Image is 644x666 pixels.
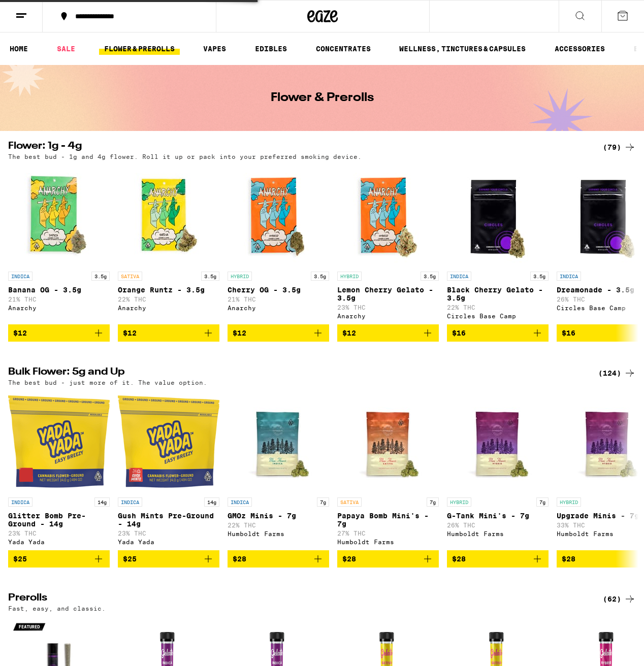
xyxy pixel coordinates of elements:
[337,324,439,342] button: Add to bag
[99,43,180,55] a: FLOWER & PREROLLS
[228,286,329,294] p: Cherry OG - 3.5g
[8,391,110,492] img: Yada Yada - Glitter Bomb Pre-Ground - 14g
[228,391,329,550] a: Open page for GMOz Minis - 7g from Humboldt Farms
[228,497,252,507] p: INDICA
[13,329,27,337] span: $12
[311,43,376,55] a: CONCENTRATES
[447,272,471,281] p: INDICA
[228,305,329,311] div: Anarchy
[118,391,219,550] a: Open page for Gush Mints Pre-Ground - 14g from Yada Yada
[8,153,362,160] p: The best bud - 1g and 4g flower. Roll it up or pack into your preferred smoking device.
[557,497,581,507] p: HYBRID
[8,391,110,550] a: Open page for Glitter Bomb Pre-Ground - 14g from Yada Yada
[228,391,329,492] img: Humboldt Farms - GMOz Minis - 7g
[447,530,549,537] div: Humboldt Farms
[8,324,110,342] button: Add to bag
[118,530,219,537] p: 23% THC
[311,272,329,281] p: 3.5g
[228,165,329,267] img: Anarchy - Cherry OG - 3.5g
[228,296,329,303] p: 21% THC
[201,272,219,281] p: 3.5g
[447,391,549,550] a: Open page for G-Tank Mini's - 7g from Humboldt Farms
[6,7,73,15] span: Hi. Need any help?
[8,539,110,545] div: Yada Yada
[118,512,219,528] p: Gush Mints Pre-Ground - 14g
[118,165,219,267] img: Anarchy - Orange Runtz - 3.5g
[52,43,80,55] a: SALE
[337,391,439,492] img: Humboldt Farms - Papaya Bomb Mini's - 7g
[118,165,219,324] a: Open page for Orange Runtz - 3.5g from Anarchy
[550,43,610,55] a: ACCESSORIES
[118,539,219,545] div: Yada Yada
[8,550,110,568] button: Add to bag
[342,329,356,337] span: $12
[94,497,110,507] p: 14g
[337,550,439,568] button: Add to bag
[447,324,549,342] button: Add to bag
[317,497,329,507] p: 7g
[250,43,292,55] a: EDIBLES
[447,165,549,324] a: Open page for Black Cherry Gelato - 3.5g from Circles Base Camp
[8,305,110,311] div: Anarchy
[8,272,33,281] p: INDICA
[118,305,219,311] div: Anarchy
[603,141,636,153] a: (79)
[228,165,329,324] a: Open page for Cherry OG - 3.5g from Anarchy
[447,550,549,568] button: Add to bag
[123,555,137,563] span: $25
[603,593,636,605] a: (62)
[8,530,110,537] p: 23% THC
[8,593,586,605] h2: Prerolls
[8,379,207,386] p: The best bud - just more of it. The value option.
[118,391,219,492] img: Yada Yada - Gush Mints Pre-Ground - 14g
[447,286,549,302] p: Black Cherry Gelato - 3.5g
[228,522,329,528] p: 22% THC
[8,165,110,267] img: Anarchy - Banana OG - 3.5g
[337,313,439,319] div: Anarchy
[342,555,356,563] span: $28
[228,272,252,281] p: HYBRID
[228,550,329,568] button: Add to bag
[421,272,439,281] p: 3.5g
[8,497,33,507] p: INDICA
[447,512,549,520] p: G-Tank Mini's - 7g
[337,497,362,507] p: SATIVA
[5,43,33,55] a: HOME
[233,329,246,337] span: $12
[447,391,549,492] img: Humboldt Farms - G-Tank Mini's - 7g
[8,141,586,153] h2: Flower: 1g - 4g
[557,272,581,281] p: INDICA
[8,296,110,303] p: 21% THC
[228,512,329,520] p: GMOz Minis - 7g
[271,92,374,104] h1: Flower & Prerolls
[337,530,439,537] p: 27% THC
[447,304,549,311] p: 22% THC
[118,286,219,294] p: Orange Runtz - 3.5g
[123,329,137,337] span: $12
[447,497,471,507] p: HYBRID
[562,555,575,563] span: $28
[337,286,439,302] p: Lemon Cherry Gelato - 3.5g
[118,550,219,568] button: Add to bag
[562,329,575,337] span: $16
[8,605,106,612] p: Fast, easy, and classic.
[8,512,110,528] p: Glitter Bomb Pre-Ground - 14g
[337,512,439,528] p: Papaya Bomb Mini's - 7g
[118,296,219,303] p: 22% THC
[447,522,549,528] p: 26% THC
[337,165,439,324] a: Open page for Lemon Cherry Gelato - 3.5g from Anarchy
[337,165,439,267] img: Anarchy - Lemon Cherry Gelato - 3.5g
[427,497,439,507] p: 7g
[536,497,549,507] p: 7g
[337,272,362,281] p: HYBRID
[198,43,231,55] a: VAPES
[8,165,110,324] a: Open page for Banana OG - 3.5g from Anarchy
[204,497,219,507] p: 14g
[118,324,219,342] button: Add to bag
[228,530,329,537] div: Humboldt Farms
[598,367,636,379] a: (124)
[13,555,27,563] span: $25
[118,272,142,281] p: SATIVA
